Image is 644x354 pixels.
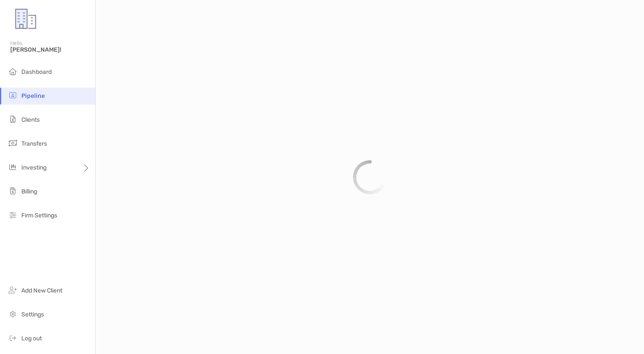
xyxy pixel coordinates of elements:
span: Firm Settings [21,212,57,219]
img: investing icon [8,162,18,172]
img: add_new_client icon [8,285,18,295]
span: [PERSON_NAME]! [10,46,90,53]
img: dashboard icon [8,66,18,76]
img: settings icon [8,309,18,319]
span: Transfers [21,140,47,147]
span: Clients [21,116,40,123]
img: logout icon [8,333,18,343]
span: Billing [21,188,37,195]
span: Investing [21,164,47,171]
img: firm-settings icon [8,210,18,220]
span: Dashboard [21,68,52,76]
span: Log out [21,335,42,342]
img: billing icon [8,186,18,196]
span: Pipeline [21,92,45,99]
img: pipeline icon [8,90,18,100]
img: transfers icon [8,138,18,148]
span: Add New Client [21,287,62,294]
img: Zoe Logo [10,3,41,34]
span: Settings [21,311,44,318]
img: clients icon [8,114,18,124]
